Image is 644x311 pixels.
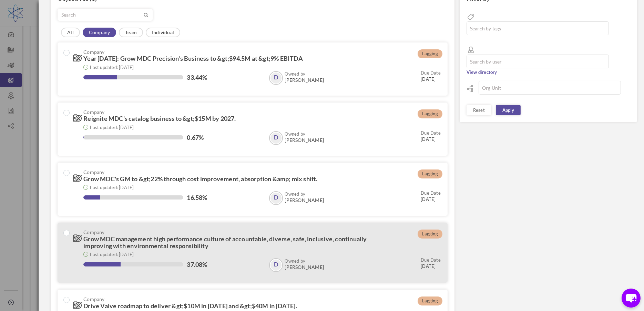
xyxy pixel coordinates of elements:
[90,125,134,130] small: Last updated: [DATE]
[187,194,207,201] label: 16.58%
[270,192,282,204] a: D
[83,169,382,175] span: Company
[285,258,306,264] b: Owned by
[146,28,180,37] a: Individual
[418,230,442,239] span: Lagging
[58,9,142,20] input: Search
[421,190,441,202] small: [DATE]
[421,130,441,142] small: [DATE]
[90,185,134,190] small: Last updated: [DATE]
[83,55,303,62] span: Year [DATE]: Grow MDC Precision's Business to &gt;$94.5M at &gt;9% EBITDA
[421,190,441,196] small: Due Date
[421,70,441,76] small: Due Date
[467,85,473,92] i: Organization Unit
[83,235,367,250] span: Grow MDC management high performance culture of accountable, diverse, safe, inclusive, continuall...
[285,264,324,270] span: [PERSON_NAME]
[119,28,143,37] a: Team
[83,28,116,37] a: Company
[421,70,441,82] small: [DATE]
[285,77,324,83] span: [PERSON_NAME]
[187,74,207,81] label: 33.44%
[187,134,204,141] label: 0.67%
[270,132,282,144] a: D
[421,257,441,263] small: Due Date
[418,109,442,118] span: Lagging
[496,105,521,115] a: Apply
[467,12,476,21] i: tags
[187,261,207,268] label: 37.08%
[285,137,324,143] span: [PERSON_NAME]
[83,230,382,235] span: Company
[83,297,382,302] span: Company
[285,131,306,137] b: Owned by
[467,105,491,115] a: Reset
[83,115,236,122] span: Reignite MDC's catalog business to &gt;$15M by 2027.
[90,252,134,257] small: Last updated: [DATE]
[285,71,306,77] b: Owned by
[90,65,134,70] small: Last updated: [DATE]
[83,109,382,115] span: Company
[83,302,297,310] span: Drive Valve roadmap to deliver &gt;$10M in [DATE] and &gt;$40M in [DATE].
[467,46,476,55] i: Search by employee
[83,49,382,55] span: Company
[421,130,441,136] small: Due Date
[270,72,282,84] a: D
[418,49,442,58] span: Lagging
[467,69,497,76] a: View directory
[270,259,282,271] a: D
[622,289,641,308] button: chat-button
[421,257,441,269] small: [DATE]
[418,169,442,178] span: Lagging
[418,297,442,305] span: Lagging
[83,175,318,183] span: Grow MDC's GM to &gt;22% through cost improvement, absorption &amp; mix shift.
[285,191,306,197] b: Owned by
[61,28,80,37] a: All
[285,197,324,203] span: [PERSON_NAME]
